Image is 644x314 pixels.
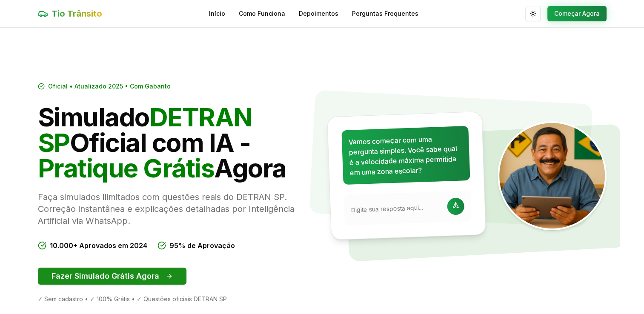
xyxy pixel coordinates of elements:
[348,133,463,177] p: Vamos começar com uma pergunta simples. Você sabe qual é a velocidade máxima permitida em uma zon...
[38,295,315,303] div: ✓ Sem cadastro • ✓ 100% Grátis • ✓ Questões oficiais DETRAN SP
[352,9,418,18] a: Perguntas Frequentes
[38,8,102,20] a: Tio Trânsito
[169,240,235,251] span: 95% de Aprovação
[547,6,607,21] button: Começar Agora
[38,153,215,183] span: Pratique Grátis
[38,268,186,285] button: Fazer Simulado Grátis Agora
[48,82,171,91] span: Oficial • Atualizado 2025 • Com Gabarito
[498,121,607,230] img: Tio Trânsito
[52,8,102,20] span: Tio Trânsito
[38,102,252,158] span: DETRAN SP
[38,191,315,227] p: Faça simulados ilimitados com questões reais do DETRAN SP. Correção instantânea e explicações det...
[209,9,225,18] a: Início
[50,240,147,251] span: 10.000+ Aprovados em 2024
[38,104,315,181] h1: Simulado Oficial com IA - Agora
[239,9,285,18] a: Como Funciona
[351,203,442,214] input: Digite sua resposta aqui...
[299,9,338,18] a: Depoimentos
